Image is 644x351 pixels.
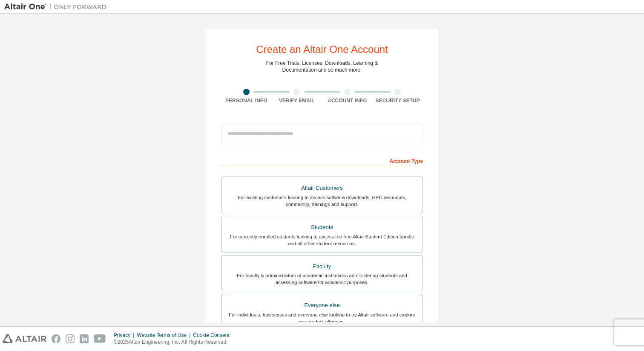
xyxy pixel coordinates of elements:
[114,339,235,346] p: © 2025 Altair Engineering, Inc. All Rights Reserved.
[227,221,417,233] div: Students
[227,299,417,311] div: Everyone else
[256,44,388,55] div: Create an Altair One Account
[227,311,417,325] div: For individuals, businesses and everyone else looking to try Altair software and explore our prod...
[66,334,75,343] img: instagram.svg
[3,334,46,343] img: altair_logo.svg
[221,97,272,104] div: Personal Info
[137,332,193,339] div: Website Terms of Use
[221,154,423,167] div: Account Type
[4,3,111,11] img: Altair One
[193,332,234,339] div: Cookie Consent
[373,97,423,104] div: Security Setup
[80,334,89,343] img: linkedin.svg
[266,60,378,73] div: For Free Trials, Licenses, Downloads, Learning & Documentation and so much more.
[272,97,322,104] div: Verify Email
[227,233,417,247] div: For currently enrolled students looking to access the free Altair Student Edition bundle and all ...
[227,194,417,208] div: For existing customers looking to access software downloads, HPC resources, community, trainings ...
[94,334,106,343] img: youtube.svg
[227,182,417,194] div: Altair Customers
[227,272,417,286] div: For faculty & administrators of academic institutions administering students and accessing softwa...
[227,261,417,273] div: Faculty
[114,332,137,339] div: Privacy
[52,334,60,343] img: facebook.svg
[322,97,373,104] div: Account Info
